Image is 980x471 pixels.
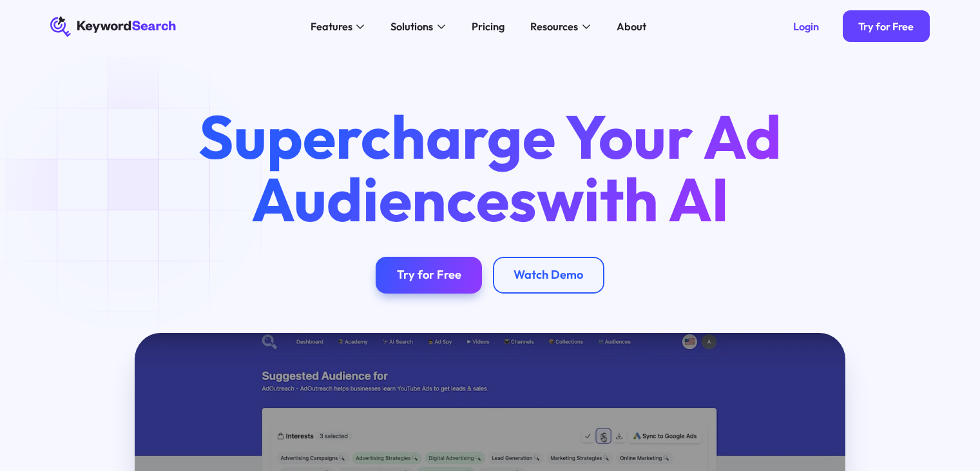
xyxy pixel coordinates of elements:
a: Login [777,10,834,42]
div: Watch Demo [514,268,583,283]
div: Features [311,19,352,35]
div: Try for Free [397,268,461,283]
div: Solutions [390,19,433,35]
h1: Supercharge Your Ad Audiences [174,105,805,230]
div: Login [793,20,819,33]
a: About [608,16,654,37]
a: Try for Free [376,257,482,294]
a: Pricing [463,16,512,37]
div: Try for Free [858,20,914,33]
span: with AI [537,161,729,237]
div: Resources [530,19,578,35]
div: Pricing [472,19,504,35]
a: Try for Free [843,10,930,42]
div: About [617,19,646,35]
